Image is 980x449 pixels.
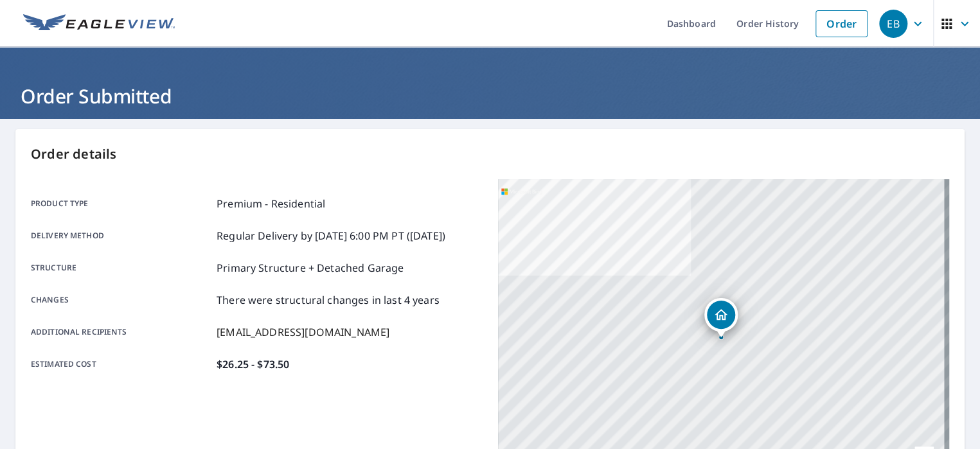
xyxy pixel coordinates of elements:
h1: Order Submitted [15,83,965,109]
p: Estimated cost [31,357,211,372]
p: $26.25 - $73.50 [217,357,289,372]
p: Product type [31,196,211,211]
p: Additional recipients [31,324,211,340]
p: [EMAIL_ADDRESS][DOMAIN_NAME] [217,324,389,340]
div: Dropped pin, building 1, Residential property, 3314 Butler Bay Dr N Windermere, FL 34786 [704,298,738,338]
p: Regular Delivery by [DATE] 6:00 PM PT ([DATE]) [217,228,445,243]
p: There were structural changes in last 4 years [217,292,440,308]
p: Delivery method [31,228,211,243]
p: Changes [31,292,211,308]
div: EB [879,10,907,38]
a: Order [815,10,868,37]
img: EV Logo [23,14,175,33]
p: Structure [31,260,211,276]
p: Primary Structure + Detached Garage [217,260,404,276]
p: Premium - Residential [217,196,325,211]
p: Order details [31,145,949,164]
